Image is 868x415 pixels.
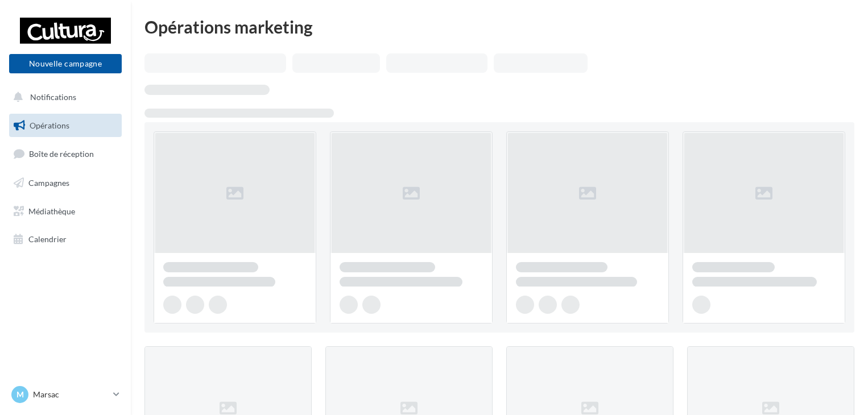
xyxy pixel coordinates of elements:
span: Campagnes [28,178,69,188]
a: Médiathèque [7,200,124,223]
a: Calendrier [7,227,124,251]
span: Opérations [30,121,69,130]
a: Opérations [7,114,124,138]
span: Boîte de réception [29,149,94,159]
a: M Marsac [9,384,122,405]
span: Notifications [30,92,76,102]
button: Nouvelle campagne [9,54,122,73]
p: Marsac [33,389,109,400]
div: Opérations marketing [144,18,854,35]
a: Campagnes [7,171,124,195]
button: Notifications [7,85,119,109]
span: M [16,389,24,400]
span: Calendrier [28,234,67,244]
span: Médiathèque [28,206,75,215]
a: Boîte de réception [7,142,124,166]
